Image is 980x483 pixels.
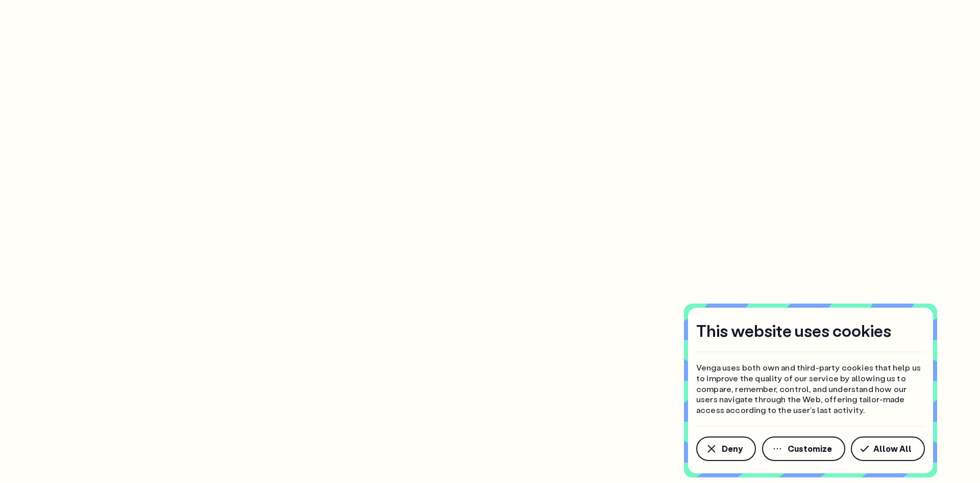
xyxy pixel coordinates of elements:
button: Customize [762,436,845,461]
button: Deny [696,436,756,461]
span: Allow All [873,445,912,453]
h4: This website uses cookies [696,320,891,341]
span: Customize [788,445,832,453]
span: Deny [722,445,743,453]
p: Venga uses both own and third-party cookies that help us to improve the quality of our service by... [696,362,925,416]
button: Allow All [851,436,925,461]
